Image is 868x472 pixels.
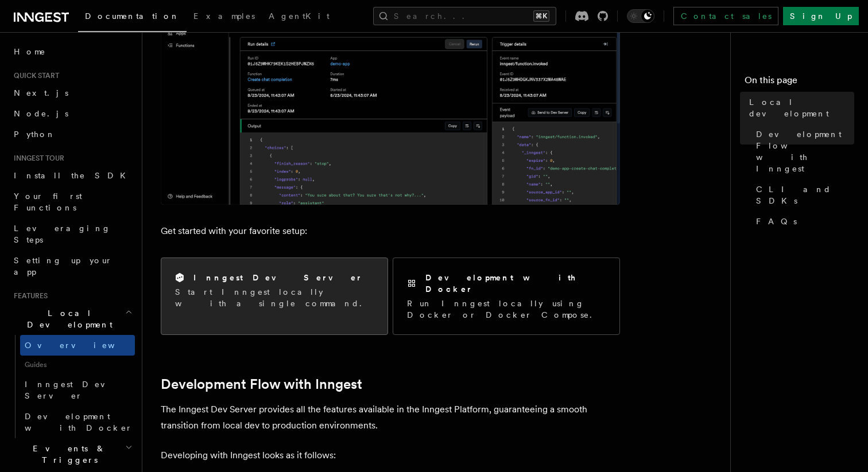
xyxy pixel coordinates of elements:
h2: Development with Docker [425,272,606,295]
span: Home [14,46,46,57]
button: Toggle dark mode [627,9,654,23]
kbd: ⌘K [533,10,549,22]
span: Guides [20,356,135,374]
span: Local Development [9,307,125,330]
span: Setting up your app [14,256,113,276]
span: Quick start [9,71,59,80]
span: Development Flow with Inngest [756,128,854,174]
span: Examples [193,11,255,21]
a: CLI and SDKs [751,179,854,211]
a: Development Flow with Inngest [161,376,362,392]
span: Inngest Dev Server [25,380,123,400]
span: AgentKit [269,11,330,21]
p: Get started with your favorite setup: [161,223,620,239]
a: Documentation [78,3,187,32]
p: Developing with Inngest looks as it follows: [161,447,620,463]
span: Install the SDK [14,171,133,180]
a: Local development [745,92,854,124]
p: The Inngest Dev Server provides all the features available in the Inngest Platform, guaranteeing ... [161,401,620,434]
span: CLI and SDKs [756,184,854,206]
a: Examples [187,3,262,31]
button: Search...⌘K [373,7,556,25]
button: Local Development [9,303,135,335]
span: Development with Docker [25,412,133,432]
span: Documentation [85,11,180,21]
p: Run Inngest locally using Docker or Docker Compose. [407,298,606,321]
span: Inngest tour [9,154,64,163]
span: Features [9,291,48,301]
a: Home [9,41,135,62]
button: Events & Triggers [9,438,135,470]
a: FAQs [751,211,854,232]
h2: Inngest Dev Server [193,272,363,283]
a: Development with DockerRun Inngest locally using Docker or Docker Compose. [393,258,620,335]
p: Start Inngest locally with a single command. [175,286,374,309]
a: Node.js [9,103,135,124]
a: Setting up your app [9,250,135,282]
span: Leveraging Steps [14,224,111,244]
span: FAQs [756,216,797,227]
a: Leveraging Steps [9,218,135,250]
a: Install the SDK [9,165,135,186]
span: Local development [749,96,854,119]
span: Overview [25,341,143,350]
a: Development Flow with Inngest [751,124,854,179]
span: Your first Functions [14,192,82,212]
a: Inngest Dev ServerStart Inngest locally with a single command. [161,258,388,335]
a: Inngest Dev Server [20,374,135,406]
a: Your first Functions [9,186,135,218]
a: Next.js [9,83,135,103]
a: Python [9,124,135,145]
h4: On this page [745,73,854,92]
span: Python [14,130,56,139]
div: Local Development [9,335,135,438]
a: Sign Up [783,7,859,25]
span: Node.js [14,109,68,118]
span: Events & Triggers [9,443,125,466]
span: Next.js [14,88,68,97]
a: AgentKit [262,3,336,31]
a: Contact sales [673,7,778,25]
a: Development with Docker [20,406,135,438]
a: Overview [20,335,135,356]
